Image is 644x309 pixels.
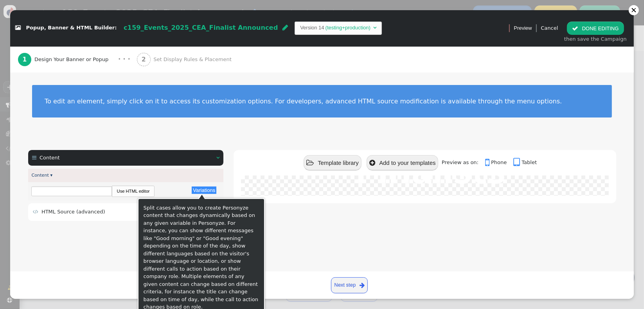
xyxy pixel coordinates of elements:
span:  [485,157,491,168]
span: Set Display Rules & Placement [153,56,234,63]
span: Popup, Banner & HTML Builder: [26,25,117,31]
span: HTML Source (advanced) [41,209,105,215]
a: 1 Design Your Banner or Popup · · · [18,47,137,72]
div: To edit an element, simply click on it to access its customization options. For developers, advan... [45,98,599,105]
span:  [216,155,219,160]
span:  [360,281,365,290]
span:  [32,155,36,160]
span: c159_Events_2025_CEA_Finalist Announced [124,24,278,31]
span:  [15,25,21,31]
button: Variations [192,186,216,194]
a: Tablet [514,159,537,165]
span:  [373,25,376,30]
button: DONE EDITING [567,22,624,35]
a: 2 Set Display Rules & Placement [137,47,248,72]
a: Phone [485,159,512,165]
button: Template library [304,155,362,170]
a: Cancel [541,25,558,31]
a: Use HTML editor [112,186,154,196]
div: · · · [118,54,130,64]
span:  [33,209,38,214]
a: Content ▾ [31,173,52,178]
span:  [572,25,578,31]
a: Preview [514,22,532,35]
a: Next step [331,277,368,293]
td: Version 14 [300,24,324,32]
td: (testing+production) [324,24,372,32]
h1: Finalists Announced [355,146,598,232]
span:  [282,24,288,31]
b: 2 [142,56,146,63]
b: 1 [22,56,27,63]
span: Preview as on: [442,159,484,165]
span:  [306,159,314,166]
span: Design Your Banner or Popup [34,56,112,63]
span:  [369,159,375,166]
span: Preview [514,24,532,32]
button: Add to your templates [367,155,439,170]
div: then save the Campaign [564,35,627,43]
span: Content [40,155,60,161]
span:  [514,157,522,168]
